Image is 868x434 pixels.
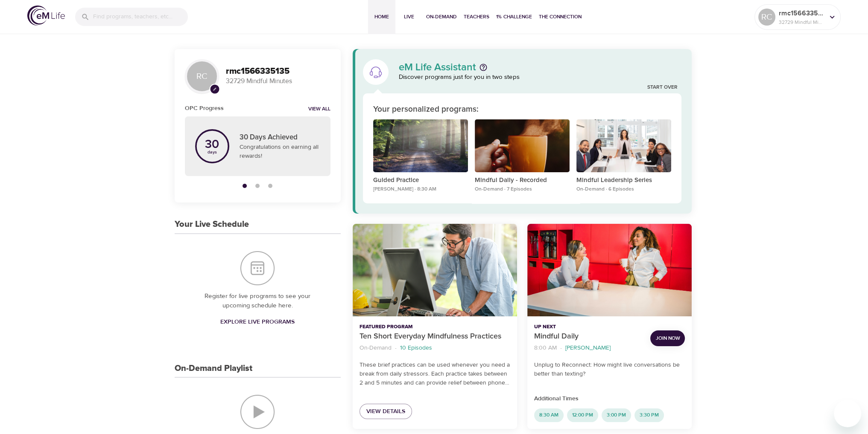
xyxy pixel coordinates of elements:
div: 12:00 PM [567,408,598,422]
span: 3:30 PM [634,411,664,419]
span: Explore Live Programs [220,317,295,327]
li: · [560,342,562,354]
p: On-Demand · 7 Episodes [475,185,570,193]
h3: On-Demand Playlist [175,364,252,373]
span: The Connection [539,12,582,21]
span: View Details [366,406,405,417]
img: eM Life Assistant [369,65,383,79]
img: Your Live Schedule [240,251,275,285]
p: On-Demand [359,344,392,353]
p: eM Life Assistant [399,62,476,72]
h3: rmc1566335135 [226,67,330,76]
nav: breadcrumb [359,342,510,354]
span: Join Now [655,334,680,343]
button: Mindful Leadership Series [576,119,671,176]
p: 10 Episodes [400,344,432,353]
span: Live [399,12,419,21]
a: Start Over [647,84,677,91]
p: [PERSON_NAME] · 8:30 AM [373,185,468,193]
p: 30 Days Achieved [240,132,320,143]
span: On-Demand [426,12,457,21]
button: Ten Short Everyday Mindfulness Practices [353,224,517,316]
h6: OPC Progress [185,104,224,113]
p: 8:00 AM [534,344,557,353]
img: logo [27,6,65,26]
button: Mindful Daily [527,224,692,316]
p: Unplug to Reconnect: How might live conversations be better than texting? [534,361,685,379]
a: View all notifications [308,106,330,113]
iframe: Button to launch messaging window [834,400,861,427]
img: On-Demand Playlist [240,395,275,429]
p: rmc1566335135 [779,8,824,18]
div: RC [185,59,219,93]
p: Your personalized programs: [373,104,479,116]
p: [PERSON_NAME] [565,344,611,353]
div: 3:00 PM [602,408,631,422]
div: 8:30 AM [534,408,564,422]
span: Teachers [464,12,489,21]
p: Additional Times [534,394,685,403]
p: 32729 Mindful Minutes [226,76,330,86]
button: Mindful Daily - Recorded [475,119,570,176]
div: RC [758,9,775,26]
p: Ten Short Everyday Mindfulness Practices [359,331,510,342]
p: Discover programs just for you in two steps [399,72,682,82]
button: Join Now [650,330,685,346]
div: 3:30 PM [634,408,664,422]
p: Featured Program [359,323,510,331]
a: Explore Live Programs [217,314,298,330]
p: days [205,150,219,154]
p: Mindful Leadership Series [576,176,671,185]
p: Congratulations on earning all rewards! [240,143,320,161]
span: Home [371,12,392,21]
p: Mindful Daily - Recorded [475,176,570,185]
span: 3:00 PM [602,411,631,419]
button: Guided Practice [373,119,468,176]
a: View Details [359,404,412,420]
p: On-Demand · 6 Episodes [576,185,671,193]
p: Up Next [534,323,643,331]
p: Guided Practice [373,176,468,185]
p: 30 [205,139,219,150]
p: Register for live programs to see your upcoming schedule here. [192,292,324,311]
li: · [395,342,397,354]
p: 32729 Mindful Minutes [779,18,824,26]
p: These brief practices can be used whenever you need a break from daily stressors. Each practice t... [359,361,510,388]
span: 12:00 PM [567,411,598,419]
h3: Your Live Schedule [175,220,249,229]
input: Find programs, teachers, etc... [93,8,188,26]
span: 8:30 AM [534,411,564,419]
p: Mindful Daily [534,331,643,342]
span: 1% Challenge [496,12,532,21]
nav: breadcrumb [534,342,643,354]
